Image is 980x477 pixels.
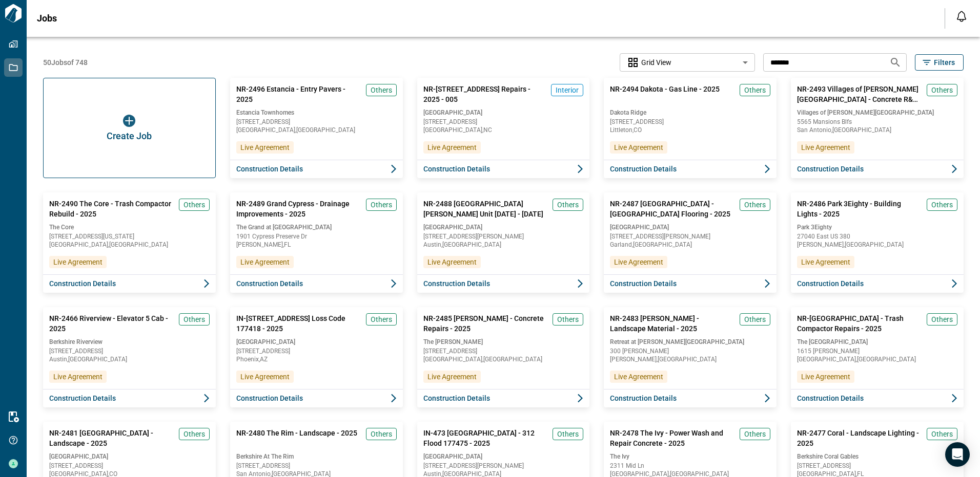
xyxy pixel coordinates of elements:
span: [STREET_ADDRESS] [236,348,397,354]
span: Phoenix , AZ [236,356,397,362]
button: Construction Details [604,160,777,178]
span: Interior [556,85,579,95]
span: Others [557,200,579,210]
span: Live Agreement [240,142,290,153]
span: Filters [934,57,955,68]
span: The Ivy [610,452,770,461]
span: Austin , [GEOGRAPHIC_DATA] [49,356,210,362]
span: NR-2493 Villages of [PERSON_NAME][GEOGRAPHIC_DATA] - Concrete R&R - 2025 [797,84,923,104]
span: NR-2494 Dakota - Gas Line - 2025 [610,84,720,104]
span: 300 [PERSON_NAME] [610,348,770,354]
span: Others [744,85,766,95]
span: [STREET_ADDRESS] [49,348,210,354]
span: [PERSON_NAME] , [GEOGRAPHIC_DATA] [797,242,957,248]
span: Others [557,314,579,324]
span: Others [183,429,205,439]
span: The [GEOGRAPHIC_DATA] [797,338,957,346]
span: Garland , [GEOGRAPHIC_DATA] [610,242,770,248]
span: Live Agreement [614,372,663,382]
span: Littleton , CO [610,127,770,133]
span: Estancia Townhomes [236,109,397,117]
span: [GEOGRAPHIC_DATA] , CO [49,471,210,477]
button: Construction Details [604,274,777,293]
button: Construction Details [43,274,216,293]
span: Construction Details [49,393,116,403]
span: NR-[GEOGRAPHIC_DATA] - Trash Compactor Repairs - 2025 [797,313,923,334]
button: Construction Details [604,389,777,407]
span: Live Agreement [240,372,290,382]
span: Others [183,314,205,324]
span: 5565 Mansions Blfs [797,119,957,125]
span: [PERSON_NAME] , FL [236,242,397,248]
span: [STREET_ADDRESS][PERSON_NAME] [423,463,584,469]
button: Construction Details [791,274,964,293]
span: NR-2485 [PERSON_NAME] - Concrete Repairs - 2025 [423,313,549,334]
span: Others [931,314,953,324]
button: Construction Details [43,389,216,407]
span: [GEOGRAPHIC_DATA] [610,223,770,231]
span: Others [371,314,392,324]
span: Live Agreement [427,142,477,153]
span: Live Agreement [801,142,850,153]
span: 2311 Mid Ln [610,463,770,469]
span: Retreat at [PERSON_NAME][GEOGRAPHIC_DATA] [610,338,770,346]
span: The [PERSON_NAME] [423,338,584,346]
span: NR-2489 Grand Cypress - Drainage Improvements - 2025 [236,199,362,219]
span: Live Agreement [614,257,663,267]
button: Construction Details [791,389,964,407]
span: Berkshire Coral Gables [797,452,957,461]
span: 50 Jobs of 748 [43,57,88,68]
span: Construction Details [610,278,677,289]
img: icon button [123,115,135,127]
button: Construction Details [417,160,590,178]
span: Austin , [GEOGRAPHIC_DATA] [423,471,584,477]
span: [STREET_ADDRESS] [610,119,770,125]
span: Villages of [PERSON_NAME][GEOGRAPHIC_DATA] [797,109,957,117]
span: [STREET_ADDRESS] [236,463,397,469]
span: [GEOGRAPHIC_DATA] , [GEOGRAPHIC_DATA] [236,127,397,133]
span: Live Agreement [801,257,850,267]
span: NR-2490 The Core - Trash Compactor Rebuild - 2025 [49,199,175,219]
span: NR-2486 Park 3Eighty - Building Lights - 2025 [797,199,923,219]
span: Live Agreement [614,142,663,153]
span: Construction Details [423,164,490,174]
span: NR-2478 The Ivy - Power Wash and Repair Concrete - 2025 [610,428,736,448]
button: Construction Details [230,274,403,293]
span: [GEOGRAPHIC_DATA] [423,109,584,117]
button: Construction Details [791,160,964,178]
span: [STREET_ADDRESS] [423,348,584,354]
span: Others [744,314,766,324]
button: Construction Details [230,160,403,178]
span: [GEOGRAPHIC_DATA] , [GEOGRAPHIC_DATA] [49,242,210,248]
span: 1615 [PERSON_NAME] [797,348,957,354]
span: Dakota Ridge [610,109,770,117]
span: Park 3Eighty [797,223,957,231]
span: Others [371,429,392,439]
button: Open notification feed [953,8,970,25]
span: Others [183,200,205,210]
button: Construction Details [417,389,590,407]
span: 1901 Cypress Preserve Dr [236,233,397,240]
span: [GEOGRAPHIC_DATA] , [GEOGRAPHIC_DATA] [423,356,584,362]
span: Austin , [GEOGRAPHIC_DATA] [423,242,584,248]
span: NR-2487 [GEOGRAPHIC_DATA] - [GEOGRAPHIC_DATA] Flooring - 2025 [610,199,736,219]
span: [GEOGRAPHIC_DATA] , [GEOGRAPHIC_DATA] [797,356,957,362]
span: Berkshire Riverview [49,338,210,346]
span: Live Agreement [240,257,290,267]
span: [STREET_ADDRESS][PERSON_NAME] [423,233,584,240]
span: Construction Details [423,278,490,289]
span: [STREET_ADDRESS][US_STATE] [49,233,210,240]
span: [STREET_ADDRESS][PERSON_NAME] [610,233,770,240]
span: NR-2466 Riverview - Elevator 5 Cab - 2025 [49,313,175,334]
span: Others [744,200,766,210]
span: NR-2488 [GEOGRAPHIC_DATA][PERSON_NAME] Unit [DATE] - [DATE] [423,199,549,219]
button: Filters [915,54,964,71]
button: Construction Details [230,389,403,407]
span: [GEOGRAPHIC_DATA] , NC [423,127,584,133]
span: NR-2480 The Rim - Landscape - 2025 [236,428,357,448]
span: [PERSON_NAME] , [GEOGRAPHIC_DATA] [610,356,770,362]
div: Without label [620,52,755,73]
span: Construction Details [236,393,303,403]
span: The Grand at [GEOGRAPHIC_DATA] [236,223,397,231]
span: Others [931,200,953,210]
